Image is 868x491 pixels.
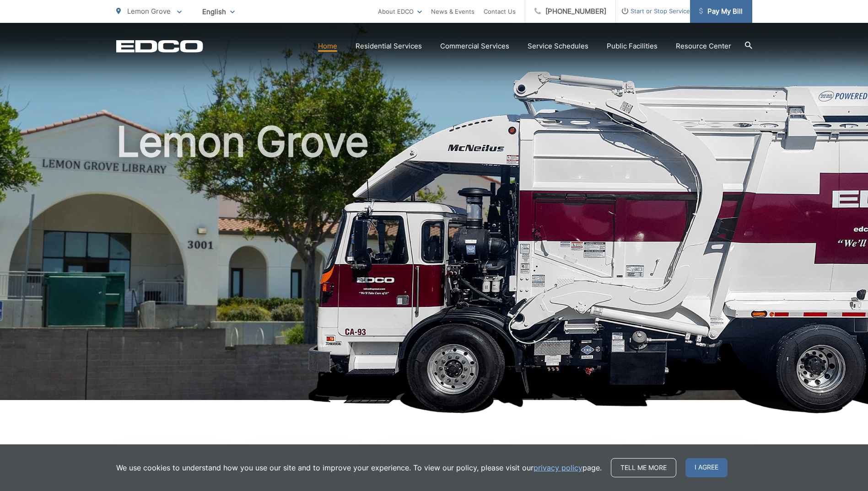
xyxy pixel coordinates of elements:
[484,6,516,17] a: Contact Us
[440,41,509,52] a: Commercial Services
[127,7,171,16] span: Lemon Grove
[534,462,582,473] a: privacy policy
[685,458,728,477] span: I agree
[116,40,203,53] a: EDCD logo. Return to the homepage.
[676,41,731,52] a: Resource Center
[378,6,422,17] a: About EDCO
[431,6,474,17] a: News & Events
[195,4,242,20] span: English
[699,6,743,17] span: Pay My Bill
[356,41,422,52] a: Residential Services
[116,119,752,408] h1: Lemon Grove
[318,41,337,52] a: Home
[116,462,602,473] p: We use cookies to understand how you use our site and to improve your experience. To view our pol...
[607,41,658,52] a: Public Facilities
[611,458,676,477] a: Tell me more
[528,41,588,52] a: Service Schedules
